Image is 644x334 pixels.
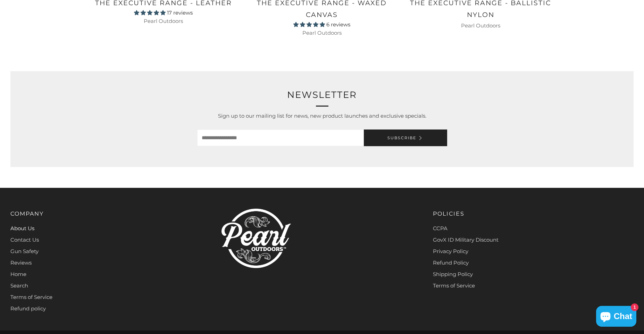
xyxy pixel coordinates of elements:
[10,225,34,232] a: About Us
[433,248,468,254] a: Privacy Policy
[293,21,326,28] span: 5.00 stars
[167,9,193,16] span: 17 reviews
[208,111,437,121] p: Sign up to our mailing list for news, new product launches and exclusive specials.
[10,305,46,312] a: Refund policy
[134,9,167,16] span: 5.00 stars
[221,209,291,268] img: Pearl Outdoors | Luxury Leather Pistol Bags & Executive Range Bags
[10,271,26,277] a: Home
[364,130,447,146] button: Subscribe
[407,21,555,31] h3: Pearl Outdoors
[433,282,475,289] a: Terms of Service
[10,259,32,266] a: Reviews
[248,28,396,38] h3: Pearl Outdoors
[10,282,28,289] a: Search
[433,271,473,277] a: Shipping Policy
[208,88,437,102] h2: Newsletter
[10,294,52,300] a: Terms of Service
[433,209,634,219] h3: Policies
[594,306,638,328] inbox-online-store-chat: Shopify online store chat
[326,21,350,28] span: 6 reviews
[10,236,39,243] a: Contact Us
[10,248,39,254] a: Gun Safety
[90,16,238,26] h3: Pearl Outdoors
[433,225,448,232] a: CCPA
[433,236,499,243] a: GovX ID Military Discount
[10,209,211,219] h3: Company
[433,259,469,266] a: Refund Policy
